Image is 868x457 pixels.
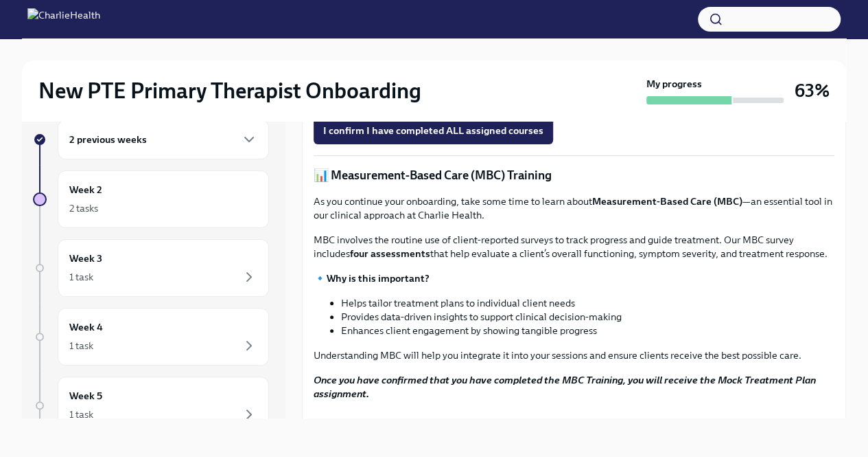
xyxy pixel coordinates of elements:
li: Helps tailor treatment plans to individual client needs [341,296,834,310]
h6: Week 3 [69,251,102,266]
img: CharlieHealth [27,8,100,30]
a: Week 31 task [33,239,269,297]
p: MBC involves the routine use of client-reported surveys to track progress and guide treatment. Ou... [314,233,834,260]
h6: Week 4 [69,320,103,335]
strong: Once you have confirmed that you have completed the MBC Training, you will receive the Mock Treat... [314,374,816,400]
h6: Week 2 [69,182,102,197]
strong: four assessments [350,247,430,260]
div: 2 previous weeks [58,120,269,159]
button: I confirm I have completed ALL assigned courses [314,117,553,144]
li: Enhances client engagement by showing tangible progress [341,324,834,337]
a: Week 41 task [33,308,269,366]
div: 2 tasks [69,201,98,215]
h2: New PTE Primary Therapist Onboarding [38,77,421,104]
div: 1 task [69,408,93,421]
strong: My progress [646,77,702,91]
h6: 2 previous weeks [69,132,147,147]
p: 🔹 [314,271,834,285]
h6: Week 5 [69,388,102,403]
p: As you continue your onboarding, take some time to learn about —an essential tool in our clinical... [314,194,834,222]
div: 1 task [69,270,93,284]
p: Understanding MBC will help you integrate it into your sessions and ensure clients receive the be... [314,348,834,362]
a: Week 51 task [33,377,269,434]
strong: Measurement-Based Care (MBC) [592,195,742,208]
strong: Why is this important? [327,272,430,285]
p: 📊 Measurement-Based Care (MBC) Training [314,167,834,183]
span: I confirm I have completed ALL assigned courses [323,124,543,137]
li: Provides data-driven insights to support clinical decision-making [341,310,834,324]
h3: 63% [795,78,830,103]
div: 1 task [69,339,93,353]
a: Week 22 tasks [33,170,269,228]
